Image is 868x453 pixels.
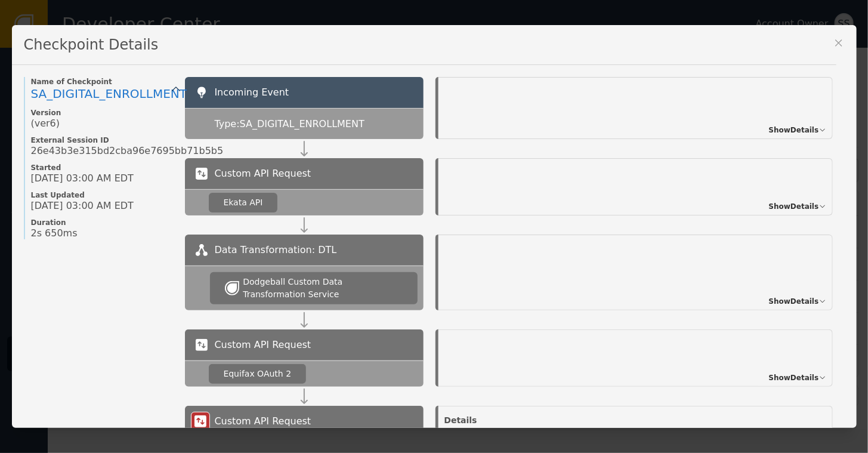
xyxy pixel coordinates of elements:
[215,87,289,98] span: Incoming Event
[769,296,819,307] span: Show Details
[31,190,173,200] span: Last Updated
[215,167,311,181] span: Custom API Request
[31,77,173,87] span: Name of Checkpoint
[215,414,311,429] span: Custom API Request
[31,172,134,184] span: [DATE] 03:00 AM EDT
[215,338,311,352] span: Custom API Request
[31,145,224,157] span: 26e43b3e315bd2cba96e7695bb71b5b5
[224,368,292,380] div: Equifax OAuth 2
[769,125,819,135] span: Show Details
[31,118,60,130] span: (ver 6 )
[215,117,365,131] span: Type: SA_DIGITAL_ENROLLMENT
[31,200,134,212] span: [DATE] 03:00 AM EDT
[31,163,173,172] span: Started
[243,276,402,301] div: Dodgeball Custom Data Transformation Service
[12,25,836,65] div: Checkpoint Details
[31,87,187,101] span: SA_DIGITAL_ENROLLMENT
[31,218,173,227] span: Duration
[769,372,819,383] span: Show Details
[31,87,173,102] a: SA_DIGITAL_ENROLLMENT
[769,201,819,212] span: Show Details
[31,227,78,239] span: 2s 650ms
[31,108,173,118] span: Version
[31,135,173,145] span: External Session ID
[224,196,263,209] div: Ekata API
[444,414,826,427] div: Details
[215,243,337,257] span: Data Transformation: DTL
